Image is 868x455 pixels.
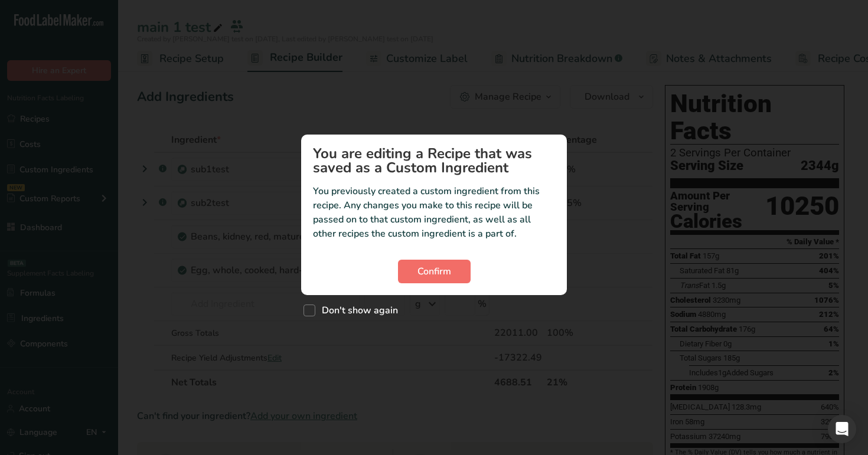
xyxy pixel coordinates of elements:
[315,305,398,316] span: Don't show again
[313,184,555,241] p: You previously created a custom ingredient from this recipe. Any changes you make to this recipe ...
[313,146,555,175] h1: You are editing a Recipe that was saved as a Custom Ingredient
[828,415,856,443] div: Open Intercom Messenger
[398,260,471,283] button: Confirm
[417,264,451,279] span: Confirm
